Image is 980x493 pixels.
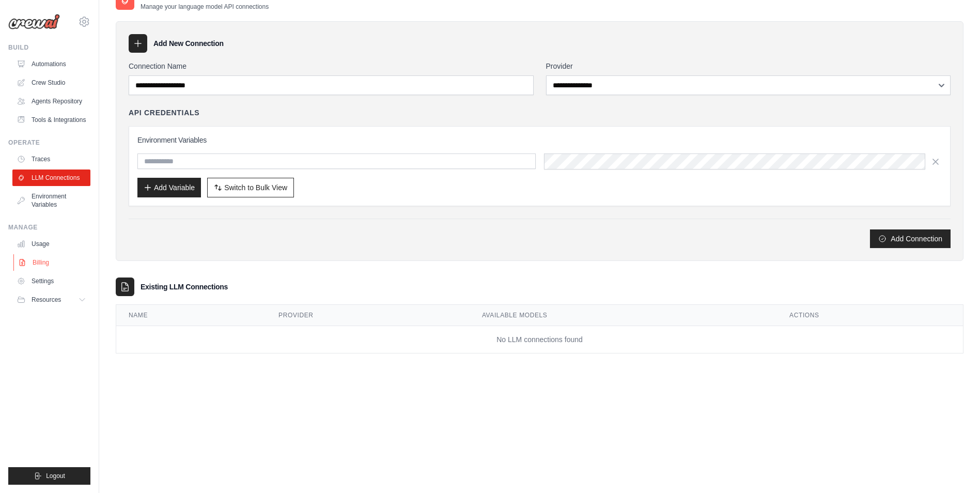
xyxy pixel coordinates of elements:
[46,472,65,480] span: Logout
[12,291,90,308] button: Resources
[32,296,61,304] span: Resources
[137,178,201,197] button: Add Variable
[8,467,90,485] button: Logout
[870,229,951,248] button: Add Connection
[137,135,942,145] h3: Environment Variables
[224,182,287,193] span: Switch to Bulk View
[8,14,60,29] img: Logo
[12,74,90,91] a: Crew Studio
[8,223,90,232] div: Manage
[8,138,90,147] div: Operate
[8,43,90,52] div: Build
[470,305,777,326] th: Available Models
[116,305,266,326] th: Name
[129,61,534,71] label: Connection Name
[777,305,963,326] th: Actions
[546,61,951,71] label: Provider
[12,56,90,72] a: Automations
[12,112,90,128] a: Tools & Integrations
[12,170,90,186] a: LLM Connections
[207,178,294,197] button: Switch to Bulk View
[266,305,470,326] th: Provider
[12,188,90,213] a: Environment Variables
[141,3,269,11] p: Manage your language model API connections
[129,107,199,118] h4: API Credentials
[153,38,224,49] h3: Add New Connection
[12,273,90,289] a: Settings
[141,282,228,292] h3: Existing LLM Connections
[13,254,91,271] a: Billing
[12,151,90,167] a: Traces
[12,93,90,110] a: Agents Repository
[116,326,963,353] td: No LLM connections found
[12,236,90,252] a: Usage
